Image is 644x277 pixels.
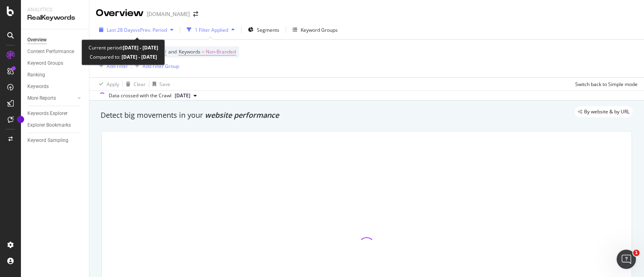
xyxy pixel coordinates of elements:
button: Clear [123,78,146,90]
a: Ranking [27,71,83,79]
div: Current period: [89,43,158,52]
a: Keywords [27,82,83,91]
a: Keyword Sampling [27,136,83,145]
span: Segments [257,27,279,33]
span: Last 28 Days [107,27,135,33]
a: Keyword Groups [27,59,83,68]
span: and [168,48,177,55]
div: arrow-right-arrow-left [193,11,198,17]
button: Switch back to Simple mode [572,78,638,90]
span: Non-Branded [206,46,236,57]
button: 1 Filter Applied [184,23,238,36]
div: Keywords [27,82,49,91]
div: Content Performance [27,47,74,56]
button: [DATE] [171,91,200,101]
button: Keyword Groups [289,23,341,36]
a: More Reports [27,94,75,103]
span: 2025 Sep. 13th [175,92,190,99]
button: Apply [96,78,119,90]
span: 1 [633,250,640,256]
button: Segments [245,23,283,36]
span: Keywords [179,48,200,55]
div: Explorer Bookmarks [27,121,71,129]
button: Add Filter [96,61,128,71]
div: Compared to: [90,52,157,62]
div: RealKeywords [27,13,83,23]
iframe: Intercom live chat [617,250,636,269]
a: Keywords Explorer [27,109,83,118]
div: Analytics [27,6,83,13]
div: [DOMAIN_NAME] [147,10,190,18]
div: Add Filter [107,63,128,70]
div: Clear [134,81,146,88]
button: Last 28 DaysvsPrev. Period [96,23,177,36]
div: Apply [107,81,119,88]
div: Keyword Sampling [27,136,68,145]
div: Overview [27,36,47,44]
span: = [202,48,204,55]
button: Save [149,78,170,90]
div: Keyword Groups [301,27,338,33]
a: Content Performance [27,47,83,56]
div: 1 Filter Applied [195,27,228,33]
div: Tooltip anchor [17,116,24,123]
div: Overview [96,6,144,20]
span: vs Prev. Period [135,27,167,33]
div: Keywords Explorer [27,109,68,118]
div: Data crossed with the Crawl [109,92,171,99]
div: Keyword Groups [27,59,63,68]
div: Add Filter Group [142,63,179,70]
a: Explorer Bookmarks [27,121,83,129]
b: [DATE] - [DATE] [123,44,158,51]
div: Switch back to Simple mode [575,81,638,88]
button: Add Filter Group [132,61,179,71]
div: More Reports [27,94,56,103]
a: Overview [27,36,83,44]
b: [DATE] - [DATE] [120,53,157,60]
div: Ranking [27,71,45,79]
div: legacy label [575,106,633,117]
div: Save [159,81,170,88]
span: By website & by URL [584,109,630,114]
